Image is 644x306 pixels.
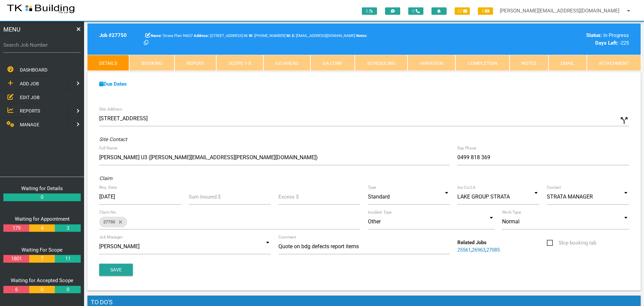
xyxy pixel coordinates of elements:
[22,247,63,253] a: Waiting For Scope
[7,3,75,14] img: s3file
[99,264,133,276] button: Save
[457,145,477,151] label: Day Phone
[99,234,123,240] label: Job Manager
[55,286,80,294] a: 0
[99,81,127,87] a: Due Dates
[619,116,629,126] i: Click to show custom address field
[457,247,471,253] a: 25561
[502,209,521,215] label: Work Type
[3,25,21,34] span: MENU
[457,184,476,190] label: Ins Co/LA
[244,34,248,38] b: H:
[356,34,367,38] b: Notes:
[278,234,296,240] label: Comment
[278,193,299,201] label: Excess $
[547,184,561,190] label: Contact
[99,175,112,181] i: Claim
[368,184,376,190] label: Type
[55,255,80,263] a: 11
[587,55,641,71] a: Attachment
[99,217,127,227] div: 27750
[115,217,123,227] i: close
[87,55,129,71] a: Details
[586,32,602,38] b: Status:
[175,55,216,71] a: Report
[99,106,122,112] label: Site Address
[29,286,55,294] a: 0
[355,55,408,71] a: Scheduling
[368,209,391,215] label: Incident Type
[362,7,377,15] span: 0
[502,32,629,47] div: In Progress -225
[249,34,286,38] span: Adele Lavis
[3,224,29,232] a: 179
[263,55,310,71] a: Go Ahead
[408,7,423,15] span: 0
[3,41,81,49] label: Search Job Number
[21,185,63,191] a: Waiting for Details
[15,216,70,222] a: Waiting for Appointment
[99,32,127,38] b: Job # 27750
[3,286,29,294] a: 6
[249,34,253,38] b: W:
[11,277,73,283] a: Waiting for Accepted Scope
[99,184,117,190] label: Req. Date
[216,55,263,71] a: Scope 1-0
[3,193,81,201] a: 0
[455,7,470,15] span: 22
[20,122,39,127] span: MANAGE
[509,55,548,71] a: Notes
[20,81,39,86] span: ADD JOB
[292,34,355,38] span: [EMAIL_ADDRESS][DOMAIN_NAME]
[20,108,40,114] span: REPORTS
[144,40,148,46] a: Click here copy customer information.
[99,209,117,215] label: Claim No.
[99,145,117,151] label: Full Name
[29,224,55,232] a: 4
[194,34,243,38] span: [STREET_ADDRESS]
[454,239,543,254] div: , ,
[478,7,493,15] span: 4
[457,239,487,246] b: Related Jobs
[310,55,354,71] a: GA Conf
[194,34,209,38] b: Address:
[292,34,295,38] b: E:
[3,255,29,263] a: 1801
[151,34,162,38] b: Name:
[29,255,55,263] a: 7
[287,34,291,38] b: M:
[189,193,221,201] label: Sum Insured $
[595,40,618,46] b: Days Left:
[55,224,80,232] a: 3
[455,55,509,71] a: Completion
[408,55,455,71] a: Variation
[472,247,485,253] a: 26963
[129,55,174,71] a: Booking
[20,67,47,73] span: DASHBOARD
[20,94,40,100] span: EDIT JOB
[486,247,500,253] a: 27085
[547,239,596,247] span: Skip booking tab
[548,55,586,71] a: Email
[151,34,193,38] span: Strata Plan 94637
[99,136,127,142] i: Site Contact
